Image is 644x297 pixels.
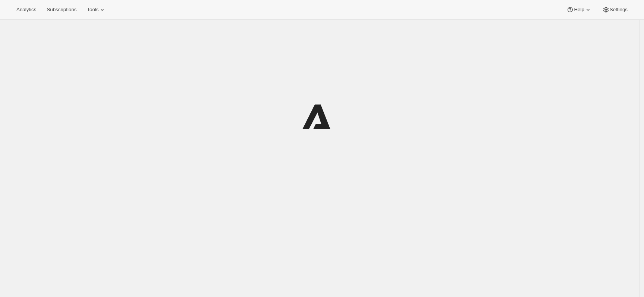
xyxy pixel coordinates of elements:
[82,4,110,15] button: Tools
[47,7,76,13] span: Subscriptions
[42,4,81,15] button: Subscriptions
[574,7,584,13] span: Help
[87,7,98,13] span: Tools
[598,4,632,15] button: Settings
[12,4,41,15] button: Analytics
[16,7,36,13] span: Analytics
[562,4,596,15] button: Help
[610,7,628,13] span: Settings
